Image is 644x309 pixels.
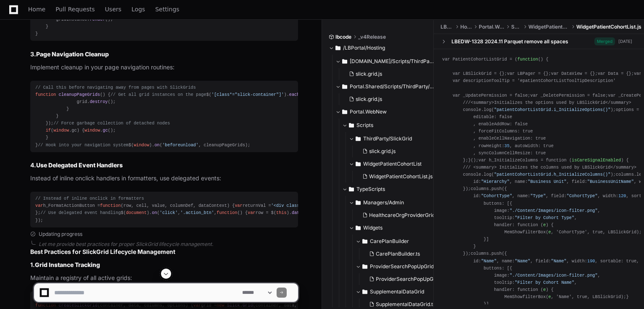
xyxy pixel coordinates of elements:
span: ; [613,107,616,112]
button: Portal.WebNew [335,105,434,119]
span: ; [465,158,468,163]
span: "patientCohortListGrid.i_InitializeOptions()" [494,107,610,112]
button: ProviderSearchPopUpGrid [356,260,450,273]
button: slick.grid.js [359,145,436,157]
span: gc [103,128,108,133]
svg: Directory [349,184,354,194]
span: on [154,143,159,148]
span: // Get all grid instances on the page [111,92,206,97]
span: window [84,128,100,133]
span: Portal.WebNew [350,108,387,115]
span: 120 [618,193,626,198]
strong: Use Delegated Event Handlers [36,161,123,169]
span: var [248,210,255,215]
div: Let me provide best practices for proper SlickGrid lifecycle management. [39,241,298,248]
span: // Instead of inline onclick in formatters [35,196,144,201]
span: window [53,128,69,133]
span: Portal.WebNew [479,24,504,30]
span: /LBPortal/Hosting [343,45,385,51]
span: var [35,203,43,208]
span: CarePlanBuilder [370,238,409,245]
svg: Directory [362,236,367,246]
span: '.action_btn' [180,210,214,215]
svg: Directory [342,82,347,92]
div: [DATE] [618,38,632,45]
h3: 3. [30,50,298,58]
span: ; [468,251,471,256]
svg: Directory [342,56,347,66]
span: "BusinessUnitName" [587,179,634,184]
span: ; [613,172,616,177]
div: ( ) { (gridInstance && gridInstance. ) { gridInstance. (); gridInstance. (); } } [35,9,293,38]
div: LBEDW-1328 2024.11 Parquet remove all spaces [451,38,568,45]
span: 'click' [160,210,178,215]
span: Widgets [363,224,383,231]
span: HealthcareOrgProviderGrid.ts [369,212,441,219]
span: function [100,203,121,208]
span: "Filter by Cohort Type" [515,215,575,220]
span: Managers/Admin [363,199,404,206]
span: this [276,210,287,215]
button: Portal.Shared/Scripts/ThirdParty/SlickGrid [335,80,434,93]
span: Pull Requests [55,7,95,12]
span: WidgetPatientCohortList [363,161,422,167]
svg: Directory [356,198,361,208]
span: Scripts [511,24,522,30]
span: CarePlanBuilder.ts [376,251,420,257]
span: _v4Release [358,34,386,40]
span: "Name" [515,259,531,264]
svg: Directory [362,261,367,272]
span: '[class*="slick-container"]' [211,92,284,97]
span: WidgetPatientCohortList [528,24,570,30]
svg: Directory [356,223,361,233]
span: e [543,222,546,227]
h3: 1. [30,261,298,269]
span: function [517,57,538,62]
span: "Hierarchy" [481,179,509,184]
span: Settings [155,7,179,12]
svg: Directory [349,120,354,130]
button: slick.grid.js [346,68,429,80]
span: ; [528,93,530,98]
span: Portal.Shared/Scripts/ThirdParty/SlickGrid [350,83,434,90]
span: function [35,92,56,97]
strong: Grid Instance Tracking [35,261,100,268]
span: "Type" [530,193,546,198]
span: ; [595,71,598,76]
span: on [152,210,157,215]
span: Updating progress [39,231,82,238]
span: '<div class="action_btn" data-row="' [271,203,364,208]
span: destroy [90,99,108,104]
div: ( ) { $( ). ( ( ) { container = $( ); (container. ( )) { grid = container. ( ); (grid. ) { grid. ... [35,84,293,149]
span: Merged [594,37,615,45]
span: ; [468,186,471,191]
span: var [235,203,242,208]
span: "Name" [481,259,496,264]
span: if [46,128,51,133]
span: ; [476,158,478,163]
span: render [90,17,105,22]
span: Scripts [356,122,373,129]
span: window [134,143,149,148]
span: TypeScripts [356,186,385,193]
span: row, cell, value, columnDef, dataContext [123,203,227,208]
span: WidgetPatientCohortList.js [576,24,641,30]
button: Scripts [342,119,441,132]
button: Managers/Admin [349,196,448,209]
span: ; [549,71,551,76]
span: LBPortal [441,24,454,30]
button: CarePlanBuilder [356,235,450,248]
span: Logs [132,7,145,12]
span: // Use delegated event handling [40,210,121,215]
span: ; [631,71,634,76]
span: "patientCohortListGrid.h_InitializeColumns()" [494,172,610,177]
span: WidgetPatientCohortList.js [369,173,433,180]
span: isCareSignalEnabled [572,158,621,163]
span: 'beforeunload' [162,143,198,148]
button: CarePlanBuilder.ts [366,248,445,260]
span: ; [639,230,641,235]
span: function [216,210,237,215]
span: "Business Unit" [528,179,566,184]
button: HealthcareOrgProviderGrid.ts [359,209,443,221]
span: ; [504,71,507,76]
